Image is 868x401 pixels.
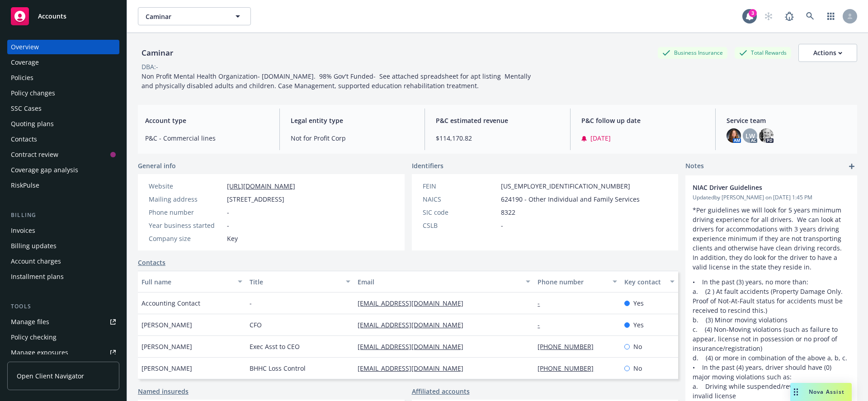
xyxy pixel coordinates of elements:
span: Nova Assist [809,388,844,396]
a: Policy changes [7,86,119,100]
span: - [250,298,252,308]
div: Coverage [11,55,39,70]
div: Email [358,277,520,287]
div: CSLB [423,221,497,230]
div: Caminar [138,47,177,59]
span: Notes [685,161,704,172]
div: Manage files [11,315,49,329]
div: 3 [749,9,757,17]
div: SSC Cases [11,101,42,116]
div: RiskPulse [11,178,39,193]
div: FEIN [423,181,497,191]
div: Contacts [11,132,37,146]
a: Account charges [7,254,119,269]
span: No [633,363,642,373]
span: Accounts [38,13,66,20]
div: Drag to move [790,383,802,401]
img: photo [726,128,741,143]
a: Contract review [7,147,119,162]
a: SSC Cases [7,101,119,116]
span: Account type [145,116,269,125]
button: Email [354,271,534,292]
span: P&C follow up date [581,116,705,125]
span: [PERSON_NAME] [142,363,192,373]
div: NAICS [423,194,497,204]
div: Invoices [11,223,35,238]
span: $114,170.82 [436,133,559,143]
a: Contacts [138,258,165,267]
a: Policies [7,71,119,85]
div: DBA: - [142,62,158,71]
a: [EMAIL_ADDRESS][DOMAIN_NAME] [358,364,471,373]
button: Nova Assist [790,383,852,401]
div: Company size [149,234,223,243]
div: Mailing address [149,194,223,204]
div: Policy checking [11,330,57,344]
span: Service team [726,116,850,125]
a: [PHONE_NUMBER] [538,364,601,373]
span: General info [138,161,176,170]
div: Account charges [11,254,61,269]
a: Overview [7,40,119,54]
button: Actions [798,44,857,62]
div: Overview [11,40,39,54]
span: [PERSON_NAME] [142,320,192,330]
div: Business Insurance [658,47,727,58]
div: Quoting plans [11,117,54,131]
div: Website [149,181,223,191]
a: [PHONE_NUMBER] [538,342,601,351]
div: Coverage gap analysis [11,163,78,177]
div: Actions [813,44,842,61]
span: NIAC Driver Guidelines [693,183,826,192]
a: Report a Bug [780,7,798,25]
span: P&C estimated revenue [436,116,559,125]
div: Phone number [149,208,223,217]
span: CFO [250,320,262,330]
span: No [633,342,642,351]
div: Tools [7,302,119,311]
span: [US_EMPLOYER_IDENTIFICATION_NUMBER] [501,181,630,191]
button: Key contact [621,271,678,292]
span: [DATE] [590,133,611,143]
span: Non Profit Mental Health Organization- [DOMAIN_NAME]. 98% Gov't Funded- See attached spreadsheet ... [142,72,533,90]
a: [URL][DOMAIN_NAME] [227,182,295,190]
button: Full name [138,271,246,292]
a: Coverage [7,55,119,70]
a: Coverage gap analysis [7,163,119,177]
span: [STREET_ADDRESS] [227,194,284,204]
a: Invoices [7,223,119,238]
a: RiskPulse [7,178,119,193]
span: [PERSON_NAME] [142,342,192,351]
a: Policy checking [7,330,119,344]
span: Exec Asst to CEO [250,342,300,351]
span: P&C - Commercial lines [145,133,269,143]
div: Total Rewards [735,47,791,58]
a: Billing updates [7,239,119,253]
a: - [538,299,547,307]
a: Start snowing [759,7,778,25]
span: Yes [633,320,644,330]
button: Phone number [534,271,620,292]
span: LW [745,131,755,141]
div: SIC code [423,208,497,217]
div: Manage exposures [11,345,68,360]
span: - [501,221,503,230]
span: Accounting Contact [142,298,200,308]
span: Yes [633,298,644,308]
a: Installment plans [7,269,119,284]
div: Installment plans [11,269,64,284]
button: Title [246,271,354,292]
div: Policy changes [11,86,55,100]
span: - [227,208,229,217]
div: Billing updates [11,239,57,253]
div: Full name [142,277,232,287]
span: Not for Profit Corp [291,133,414,143]
span: BHHC Loss Control [250,363,306,373]
div: Year business started [149,221,223,230]
a: Named insureds [138,387,189,396]
a: Manage exposures [7,345,119,360]
a: Affiliated accounts [412,387,470,396]
span: 8322 [501,208,515,217]
span: Identifiers [412,161,443,170]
